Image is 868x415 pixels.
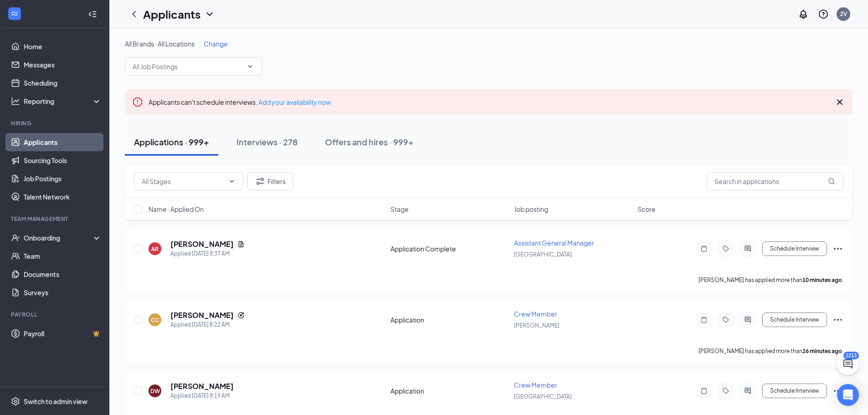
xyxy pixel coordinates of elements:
[699,387,709,395] svg: Note
[699,316,709,323] svg: Note
[24,97,102,106] div: Reporting
[24,37,102,56] a: Home
[24,247,102,265] a: Team
[88,10,97,19] svg: Collapse
[170,249,245,258] div: Applied [DATE] 8:37 AM
[11,119,100,127] div: Hiring
[514,322,560,329] span: [PERSON_NAME]
[125,40,195,48] span: All Brands · All Locations
[840,10,847,18] div: ZV
[762,384,827,398] button: Schedule Interview
[842,359,853,369] svg: ChatActive
[325,136,414,148] div: Offers and hires · 999+
[11,233,20,242] svg: UserCheck
[802,277,842,283] b: 10 minutes ago
[514,239,594,247] span: Assistant General Manager
[742,245,753,252] svg: ActiveChat
[170,310,234,320] h5: [PERSON_NAME]
[237,241,245,248] svg: Document
[832,243,843,254] svg: Ellipses
[24,133,102,151] a: Applicants
[24,151,102,169] a: Sourcing Tools
[514,205,548,214] span: Job posting
[204,9,215,20] svg: ChevronDown
[151,316,159,324] div: CC
[149,205,204,214] span: Name · Applied On
[11,397,20,406] svg: Settings
[128,9,139,20] svg: ChevronLeft
[236,136,298,148] div: Interviews · 278
[762,313,827,327] button: Schedule Interview
[834,97,845,108] svg: Cross
[390,315,508,324] div: Application
[151,245,159,253] div: AR
[818,9,829,20] svg: QuestionInfo
[10,9,19,18] svg: WorkstreamLogo
[11,311,100,318] div: Payroll
[390,205,409,214] span: Stage
[798,9,809,20] svg: Notifications
[762,241,827,256] button: Schedule Interview
[514,310,557,318] span: Crew Member
[247,63,254,70] svg: ChevronDown
[143,6,200,22] h1: Applicants
[170,381,234,391] h5: [PERSON_NAME]
[24,169,102,188] a: Job Postings
[255,176,266,187] svg: Filter
[237,312,245,319] svg: Reapply
[720,245,731,252] svg: Tag
[514,251,572,258] span: [GEOGRAPHIC_DATA]
[132,97,143,108] svg: Error
[837,353,859,375] button: ChatActive
[134,136,209,148] div: Applications · 999+
[699,245,709,252] svg: Note
[707,172,843,190] input: Search in applications
[170,320,245,329] div: Applied [DATE] 8:22 AM
[390,386,508,395] div: Application
[228,178,236,185] svg: ChevronDown
[720,316,731,323] svg: Tag
[699,276,843,284] p: [PERSON_NAME] has applied more than .
[514,393,572,400] span: [GEOGRAPHIC_DATA]
[24,324,102,343] a: PayrollCrown
[832,385,843,396] svg: Ellipses
[150,387,160,395] div: DW
[24,283,102,302] a: Surveys
[24,56,102,74] a: Messages
[133,61,243,72] input: All Job Postings
[24,74,102,92] a: Scheduling
[24,188,102,206] a: Talent Network
[742,316,753,323] svg: ActiveChat
[837,384,859,406] div: Open Intercom Messenger
[149,98,331,106] span: Applicants can't schedule interviews.
[24,233,94,242] div: Onboarding
[802,348,842,354] b: 26 minutes ago
[258,98,331,106] a: Add your availability now
[170,391,234,400] div: Applied [DATE] 8:19 AM
[11,215,100,223] div: Team Management
[142,176,225,186] input: All Stages
[637,205,656,214] span: Score
[170,239,234,249] h5: [PERSON_NAME]
[828,178,835,185] svg: MagnifyingGlass
[742,387,753,395] svg: ActiveChat
[204,40,228,48] span: Change
[24,397,87,406] div: Switch to admin view
[11,97,20,106] svg: Analysis
[514,381,557,389] span: Crew Member
[390,244,508,253] div: Application Complete
[699,347,843,355] p: [PERSON_NAME] has applied more than .
[24,265,102,283] a: Documents
[247,172,293,190] button: Filter Filters
[832,314,843,325] svg: Ellipses
[720,387,731,395] svg: Tag
[843,352,859,359] div: 1213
